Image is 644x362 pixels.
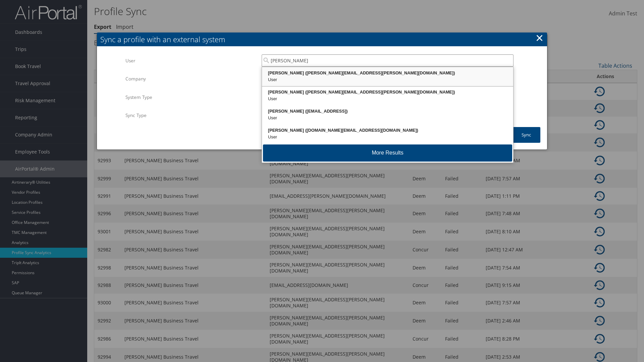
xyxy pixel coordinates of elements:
[263,70,512,76] div: [PERSON_NAME] ([PERSON_NAME][EMAIL_ADDRESS][PERSON_NAME][DOMAIN_NAME])
[263,96,512,102] div: User
[263,115,512,121] div: User
[125,91,257,104] label: System Type
[125,109,257,122] label: Sync Type
[125,54,257,67] label: User
[263,76,512,83] div: User
[125,72,257,85] label: Company
[263,127,512,134] div: [PERSON_NAME] ([DOMAIN_NAME][EMAIL_ADDRESS][DOMAIN_NAME])
[263,134,512,140] div: User
[512,127,540,143] button: Sync
[536,31,543,45] button: ×
[263,89,512,96] div: [PERSON_NAME] ([PERSON_NAME][EMAIL_ADDRESS][PERSON_NAME][DOMAIN_NAME])
[100,34,547,45] div: Sync a profile with an external system
[263,108,512,115] div: [PERSON_NAME] ([EMAIL_ADDRESS])
[263,144,512,162] button: More Results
